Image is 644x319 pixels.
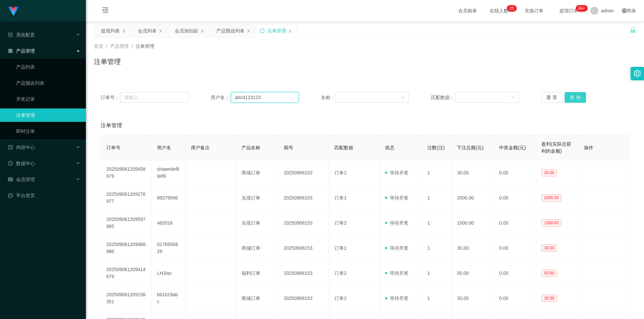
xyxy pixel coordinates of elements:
[8,48,35,54] span: 产品管理
[556,8,582,13] span: 提现订单
[101,185,152,211] td: 202509061209276977
[509,5,512,12] p: 2
[101,236,152,261] td: 202509061209488886
[216,24,245,37] div: 产品预设列表
[541,169,557,176] span: 30.00
[122,29,126,33] i: 图标: close
[521,8,547,13] span: 充值订单
[334,220,346,226] span: 订单2
[152,211,185,236] td: 482016
[385,296,409,301] span: 等待开奖
[541,92,562,103] button: 重 置
[8,32,35,37] span: 系统配置
[385,145,394,150] span: 状态
[427,145,444,150] span: 注数(注)
[101,122,122,130] span: 注单管理
[278,286,329,311] td: 20250906153
[494,160,536,185] td: 0.00
[8,177,35,182] span: 会员管理
[8,161,13,166] i: 图标: check-circle-o
[385,270,409,276] span: 等待开奖
[94,57,121,67] h1: 注单管理
[622,8,627,13] i: 图标: global
[101,286,152,311] td: 202509061209156351
[8,177,13,182] i: 图标: table
[120,92,189,103] input: 请输入
[236,185,278,211] td: 兑现订单
[451,236,494,261] td: 30.00
[211,94,231,101] span: 用户名：
[422,286,451,311] td: 1
[236,160,278,185] td: 商城订单
[236,236,278,261] td: 商城订单
[385,220,409,226] span: 等待开奖
[236,211,278,236] td: 兑现订单
[494,236,536,261] td: 0.00
[334,296,346,301] span: 订单2
[494,211,536,236] td: 0.00
[8,7,19,16] img: logo.9652507e.png
[486,8,512,13] span: 在线人数
[499,145,526,150] span: 中奖金额(元)
[422,236,451,261] td: 1
[288,29,292,33] i: 图标: close
[278,236,329,261] td: 20250906153
[159,29,163,33] i: 图标: close
[451,160,494,185] td: 30.00
[8,189,80,202] a: 图标: dashboard平台首页
[385,245,409,251] span: 等待开奖
[457,145,483,150] span: 下注总额(元)
[334,145,353,150] span: 匹配数据
[101,160,152,185] td: 202509061209458979
[385,195,409,201] span: 等待开奖
[422,160,451,185] td: 1
[334,170,346,175] span: 订单2
[16,60,80,74] a: 产品列表
[152,286,185,311] td: bb1019abc
[131,44,133,49] span: /
[8,32,13,37] i: 图标: form
[152,261,185,286] td: LHJian
[247,29,251,33] i: 图标: close
[110,44,129,49] span: 产品管理
[16,92,80,106] a: 开奖记录
[512,5,514,12] p: 5
[8,145,35,150] span: 内容中心
[511,95,515,100] i: 图标: down
[200,29,204,33] i: 图标: close
[494,286,536,311] td: 0.00
[431,94,455,101] span: 匹配数据：
[278,211,329,236] td: 20250906153
[334,245,346,251] span: 订单1
[16,108,80,122] a: 注单管理
[231,92,299,103] input: 请输入
[16,76,80,90] a: 产品预设列表
[278,160,329,185] td: 20250906153
[507,5,517,12] sup: 25
[278,261,329,286] td: 20250906153
[236,261,278,286] td: 福利订单
[152,160,185,185] td: shawndefille89
[101,94,120,101] span: 订单号：
[541,194,561,202] span: 2000.00
[284,145,293,150] span: 期号
[634,70,641,77] i: 图标: setting
[267,24,286,37] div: 注单管理
[451,261,494,286] td: 50.00
[541,141,571,154] span: 盈利(实际总获利的金额)
[136,44,154,49] span: 注单管理
[422,211,451,236] td: 1
[16,125,80,138] a: 即时注单
[584,145,593,150] span: 操作
[152,236,185,261] td: 0176956829
[101,211,152,236] td: 202509061209597965
[236,286,278,311] td: 商城订单
[94,44,103,49] span: 首页
[451,211,494,236] td: 1000.00
[401,95,405,100] i: 图标: down
[334,195,346,201] span: 订单1
[101,261,152,286] td: 202509061209414679
[576,5,588,12] sup: 1089
[138,24,157,37] div: 会员列表
[152,185,185,211] td: 89279596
